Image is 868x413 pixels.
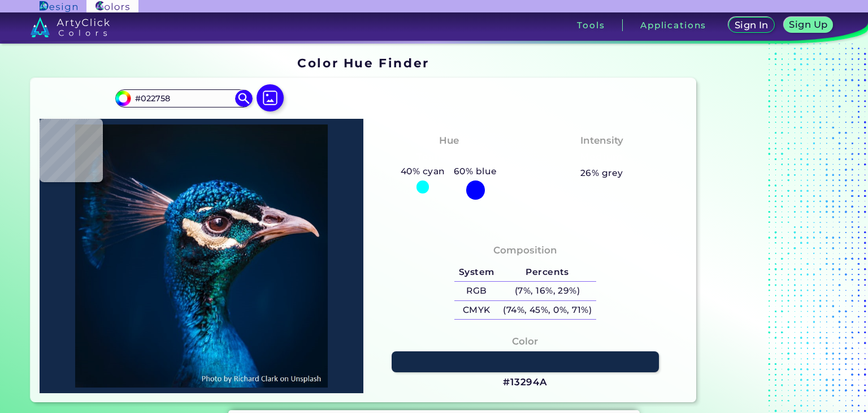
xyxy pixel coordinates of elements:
[493,242,557,259] h4: Composition
[40,1,77,12] img: ArtyClick Design logo
[577,21,605,29] h3: Tools
[439,132,459,149] h4: Hue
[791,20,826,29] h5: Sign Up
[498,282,596,300] h5: (7%, 16%, 29%)
[31,17,110,37] img: logo_artyclick_colors_white.svg
[512,333,538,350] h4: Color
[454,282,498,300] h5: RGB
[45,124,358,388] img: img_pavlin.jpg
[131,91,236,106] input: type color..
[580,166,623,180] h5: 26% grey
[786,18,831,32] a: Sign Up
[736,21,767,29] h5: Sign In
[731,18,772,32] a: Sign In
[235,90,252,107] img: icon search
[503,376,548,389] h3: #13294A
[580,132,623,149] h4: Intensity
[396,164,449,179] h5: 40% cyan
[454,301,498,320] h5: CMYK
[449,164,501,179] h5: 60% blue
[412,150,486,164] h3: Tealish Blue
[297,54,429,71] h1: Color Hue Finder
[257,84,284,111] img: icon picture
[498,301,596,320] h5: (74%, 45%, 0%, 71%)
[575,150,628,164] h3: Medium
[454,263,498,282] h5: System
[701,51,842,406] iframe: Advertisement
[498,263,596,282] h5: Percents
[640,21,706,29] h3: Applications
